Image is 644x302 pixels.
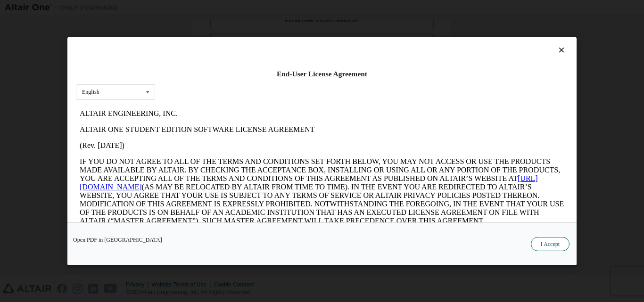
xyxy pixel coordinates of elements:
p: ALTAIR ONE STUDENT EDITION SOFTWARE LICENSE AGREEMENT [4,20,488,28]
button: I Accept [531,237,570,251]
p: This Altair One Student Edition Software License Agreement (“Agreement”) is between Altair Engine... [4,127,488,161]
div: English [82,89,99,95]
p: ALTAIR ENGINEERING, INC. [4,4,488,12]
p: IF YOU DO NOT AGREE TO ALL OF THE TERMS AND CONDITIONS SET FORTH BELOW, YOU MAY NOT ACCESS OR USE... [4,52,488,120]
a: Open PDF in [GEOGRAPHIC_DATA] [73,237,162,242]
p: (Rev. [DATE]) [4,36,488,44]
a: [URL][DOMAIN_NAME] [4,69,462,85]
div: End-User License Agreement [76,69,568,79]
